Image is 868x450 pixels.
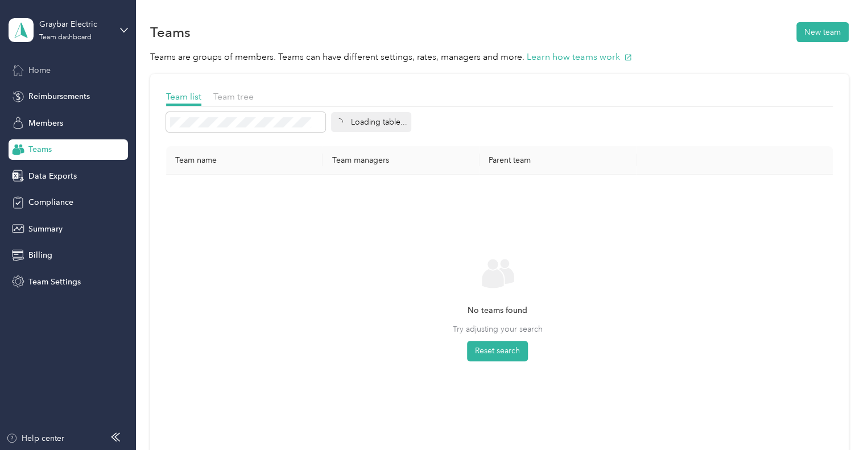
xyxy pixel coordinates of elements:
span: Compliance [28,196,73,208]
th: Parent team [480,146,636,175]
th: Team managers [323,146,480,175]
span: Reimbursements [28,90,90,102]
div: Graybar Electric [39,18,110,30]
button: Reset search [467,341,528,361]
span: Home [28,64,51,76]
span: No teams found [468,304,527,317]
span: Team tree [213,91,254,102]
th: Team name [166,146,323,175]
button: New team [796,22,849,42]
iframe: Everlance-gr Chat Button Frame [804,386,868,450]
span: Summary [28,223,63,235]
span: Try adjusting your search [453,323,543,335]
span: Billing [28,249,52,261]
span: Team Settings [28,276,81,288]
h1: Teams [150,26,191,38]
div: Loading table... [331,112,411,132]
p: Teams are groups of members. Teams can have different settings, rates, managers and more. [150,50,849,64]
div: Team dashboard [39,34,92,41]
button: Help center [6,432,64,444]
span: Members [28,117,63,129]
span: Data Exports [28,170,77,182]
span: Team list [166,91,201,102]
span: Teams [28,143,52,155]
button: Learn how teams work [527,50,632,64]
